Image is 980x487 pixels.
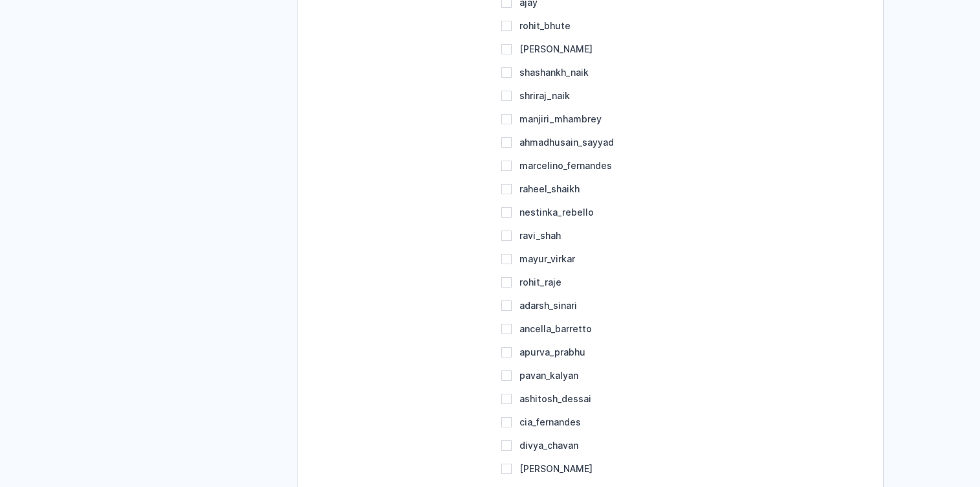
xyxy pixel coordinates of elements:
span: pavan_kalyan [519,369,578,382]
span: manjiri_mhambrey [519,113,602,126]
span: shashankh_naik [519,66,589,79]
span: divya_chavan [519,439,578,452]
span: adarsh_sinari [519,299,577,312]
span: ancella_barretto [519,323,592,335]
span: nestinka_rebello [519,206,594,219]
span: mayur_virkar [519,253,575,266]
span: shriraj_naik [519,89,570,102]
span: [PERSON_NAME] [519,462,593,475]
span: ahmadhusain_sayyad [519,136,614,149]
span: rohit_bhute [519,19,571,32]
span: raheel_shaikh [519,183,580,196]
span: ravi_shah [519,229,561,242]
span: rohit_raje [519,276,561,289]
span: [PERSON_NAME] [519,43,593,56]
span: ashitosh_dessai [519,392,591,405]
span: marcelino_fernandes [519,159,612,172]
span: cia_fernandes [519,416,581,429]
span: apurva_prabhu [519,346,585,359]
